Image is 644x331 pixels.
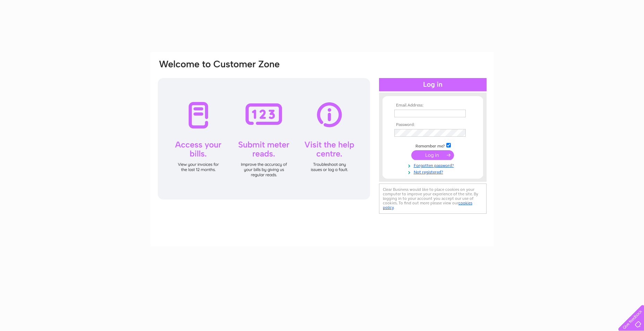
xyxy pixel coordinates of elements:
[394,168,473,175] a: Not registered?
[393,142,473,149] td: Remember me?
[379,184,487,214] div: Clear Business would like to place cookies on your computer to improve your experience of the sit...
[383,201,472,210] a: cookies policy
[394,162,473,168] a: Forgotten password?
[411,150,454,160] input: Submit
[393,103,473,108] th: Email Address:
[393,122,473,127] th: Password:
